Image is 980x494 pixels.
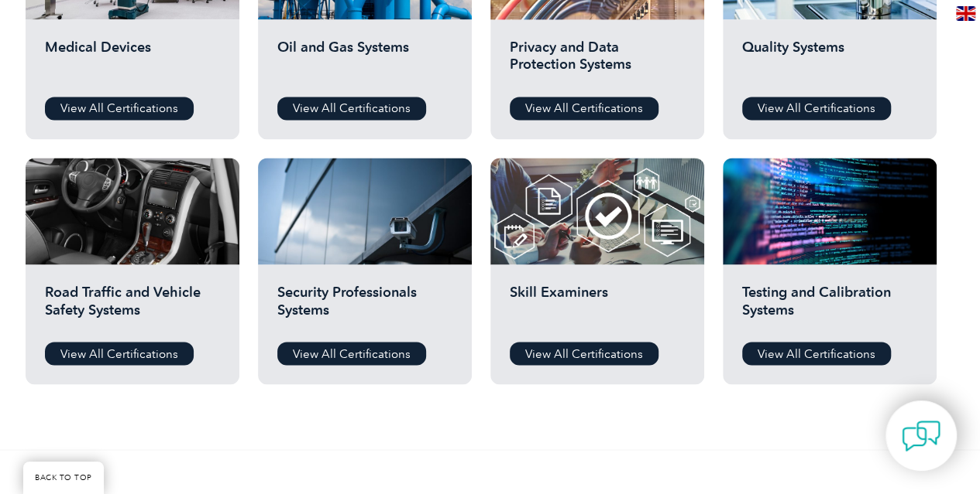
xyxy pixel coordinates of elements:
[277,342,426,365] a: View All Certifications
[956,6,975,21] img: en
[902,417,940,455] img: contact-chat.png
[23,462,104,494] a: BACK TO TOP
[510,284,685,330] h2: Skill Examiners
[742,39,917,85] h2: Quality Systems
[277,97,426,120] a: View All Certifications
[277,39,452,85] h2: Oil and Gas Systems
[510,342,658,365] a: View All Certifications
[742,284,917,330] h2: Testing and Calibration Systems
[45,284,220,330] h2: Road Traffic and Vehicle Safety Systems
[510,39,685,85] h2: Privacy and Data Protection Systems
[45,342,194,365] a: View All Certifications
[510,97,658,120] a: View All Certifications
[45,39,220,85] h2: Medical Devices
[45,97,194,120] a: View All Certifications
[742,97,891,120] a: View All Certifications
[277,284,452,330] h2: Security Professionals Systems
[742,342,891,365] a: View All Certifications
